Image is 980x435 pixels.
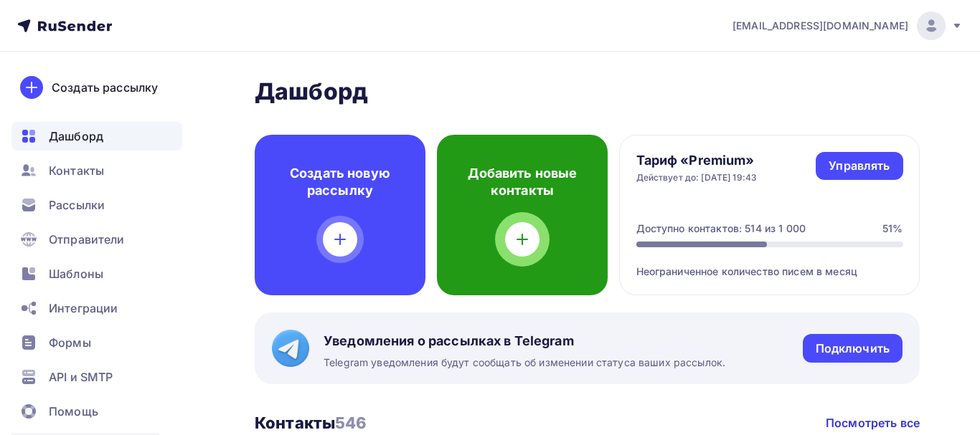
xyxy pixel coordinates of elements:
[882,221,903,236] div: 51%
[11,191,182,219] a: Рассылки
[49,368,113,386] span: API и SMTP
[732,19,908,33] span: [EMAIL_ADDRESS][DOMAIN_NAME]
[49,128,103,145] span: Дашборд
[49,300,118,317] span: Интеграции
[11,225,182,254] a: Отправители
[255,413,367,433] h3: Контакты
[636,172,758,183] div: Действует до: [DATE] 19:43
[829,158,890,174] div: Управлять
[324,333,725,350] span: Уведомления о рассылках в Telegram
[636,247,903,279] div: Неограниченное количество писем в месяц
[324,355,725,370] span: Telegram уведомления будут сообщать об изменении статуса ваших рассылок.
[335,414,367,432] span: 546
[278,165,402,199] h4: Создать новую рассылку
[11,259,182,288] a: Шаблоны
[732,11,963,40] a: [EMAIL_ADDRESS][DOMAIN_NAME]
[816,340,890,357] div: Подключить
[11,328,182,357] a: Формы
[49,196,105,214] span: Рассылки
[49,231,125,248] span: Отправители
[49,403,98,420] span: Помощь
[826,414,920,431] a: Посмотреть все
[255,77,920,106] h2: Дашборд
[49,265,103,282] span: Шаблоны
[460,165,585,199] h4: Добавить новые контакты
[636,221,806,236] div: Доступно контактов: 514 из 1 000
[11,156,182,185] a: Контакты
[52,79,158,96] div: Создать рассылку
[49,334,91,351] span: Формы
[816,152,903,180] a: Управлять
[636,152,758,169] h4: Тариф «Premium»
[11,122,182,150] a: Дашборд
[49,162,104,179] span: Контакты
